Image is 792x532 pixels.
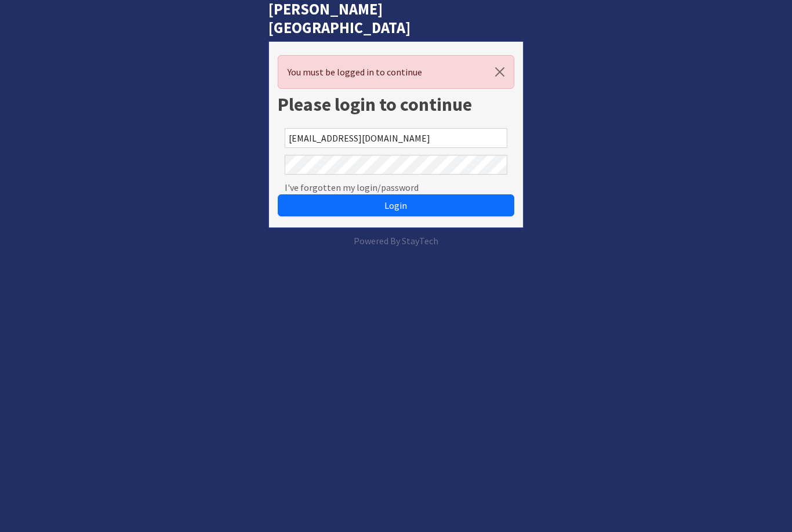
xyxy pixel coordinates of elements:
h1: Please login to continue [278,93,514,115]
div: You must be logged in to continue [278,55,514,89]
p: Powered By StayTech [268,234,523,248]
span: Login [384,200,407,211]
input: Email [285,128,507,148]
button: Login [278,194,514,216]
a: I've forgotten my login/password [285,180,419,194]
